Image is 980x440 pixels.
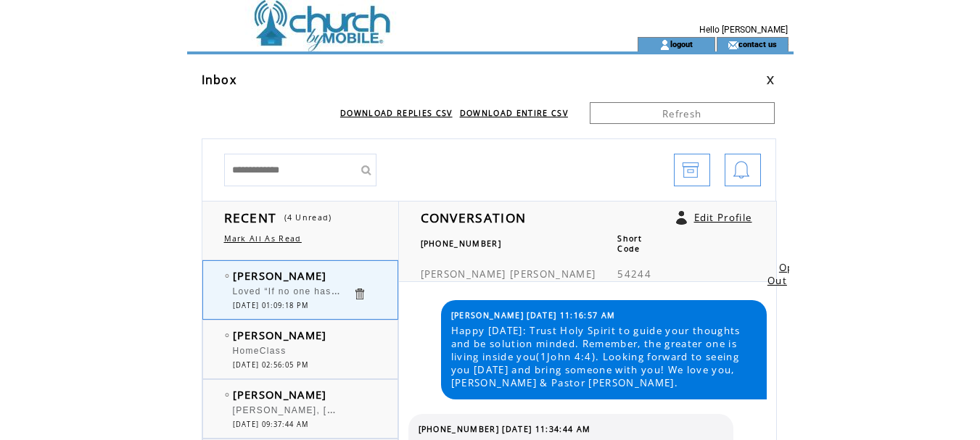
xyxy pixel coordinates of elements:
[728,39,738,51] img: contact_us_icon.gif
[233,387,327,402] span: [PERSON_NAME]
[738,39,777,49] a: contact us
[419,424,591,434] span: [PHONE_NUMBER] [DATE] 11:34:44 AM
[233,360,309,370] span: [DATE] 02:56:05 PM
[451,324,756,389] span: Happy [DATE]: Trust Holy Spirit to guide your thoughts and be solution minded. Remember, the grea...
[767,261,799,287] a: Opt Out
[224,209,277,226] span: RECENT
[225,274,229,278] img: bulletEmpty.png
[225,333,229,337] img: bulletEmpty.png
[284,212,332,223] span: (4 Unread)
[340,108,453,118] a: DOWNLOAD REPLIES CSV
[202,72,237,88] span: Inbox
[421,209,527,226] span: CONVERSATION
[233,328,327,342] span: [PERSON_NAME]
[676,211,687,225] a: Click to edit user profile
[233,268,327,283] span: [PERSON_NAME]
[233,346,287,356] span: HomeClass
[590,102,775,124] a: Refresh
[694,211,752,224] a: Edit Profile
[233,402,582,416] span: [PERSON_NAME], [PERSON_NAME][EMAIL_ADDRESS][DOMAIN_NAME]
[225,393,229,397] img: bulletEmpty.png
[233,420,309,429] span: [DATE] 09:37:44 AM
[224,233,302,244] a: Mark All As Read
[617,267,651,281] span: 54244
[659,39,670,51] img: account_icon.gif
[233,301,309,310] span: [DATE] 01:09:18 PM
[670,39,693,49] a: logout
[510,267,596,281] span: [PERSON_NAME]
[460,108,568,118] a: DOWNLOAD ENTIRE CSV
[699,25,788,35] span: Hello [PERSON_NAME]
[421,267,506,281] span: [PERSON_NAME]
[617,233,642,254] span: Short Code
[353,287,366,301] a: Click to delete these messgaes
[421,238,502,249] span: [PHONE_NUMBER]
[733,154,750,187] img: bell.png
[451,310,616,320] span: [PERSON_NAME] [DATE] 11:16:57 AM
[682,154,699,187] img: archive.png
[355,154,376,186] input: Submit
